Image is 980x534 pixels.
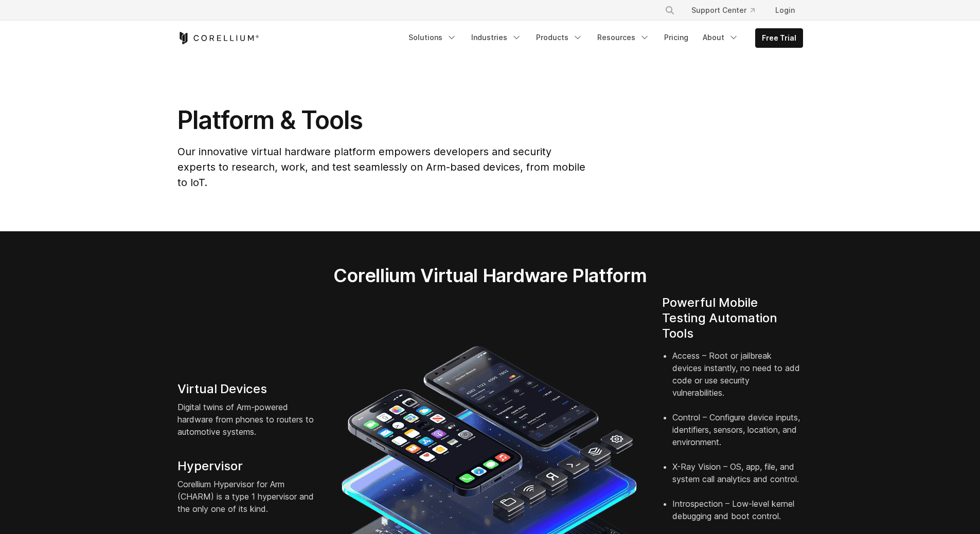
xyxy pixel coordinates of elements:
[672,461,803,498] li: X-Ray Vision – OS, app, file, and system call analytics and control.
[672,411,803,461] li: Control – Configure device inputs, identifiers, sensors, location, and environment.
[591,28,656,47] a: Resources
[767,1,803,20] a: Login
[662,295,803,341] h4: Powerful Mobile Testing Automation Tools
[402,28,463,47] a: Solutions
[530,28,589,47] a: Products
[652,1,803,20] div: Navigation Menu
[672,349,803,411] li: Access – Root or jailbreak devices instantly, no need to add code or use security vulnerabilities.
[177,401,318,438] p: Digital twins of Arm-powered hardware from phones to routers to automotive systems.
[683,1,763,20] a: Support Center
[177,145,585,189] span: Our innovative virtual hardware platform empowers developers and security experts to research, wo...
[465,28,528,47] a: Industries
[177,32,259,44] a: Corellium Home
[661,1,679,20] button: Search
[177,478,318,515] p: Corellium Hypervisor for Arm (CHARM) is a type 1 hypervisor and the only one of its kind.
[756,29,803,47] a: Free Trial
[658,28,694,47] a: Pricing
[697,28,745,47] a: About
[285,264,695,287] h2: Corellium Virtual Hardware Platform
[177,458,318,474] h4: Hypervisor
[177,105,587,136] h1: Platform & Tools
[402,28,803,48] div: Navigation Menu
[177,381,318,397] h4: Virtual Devices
